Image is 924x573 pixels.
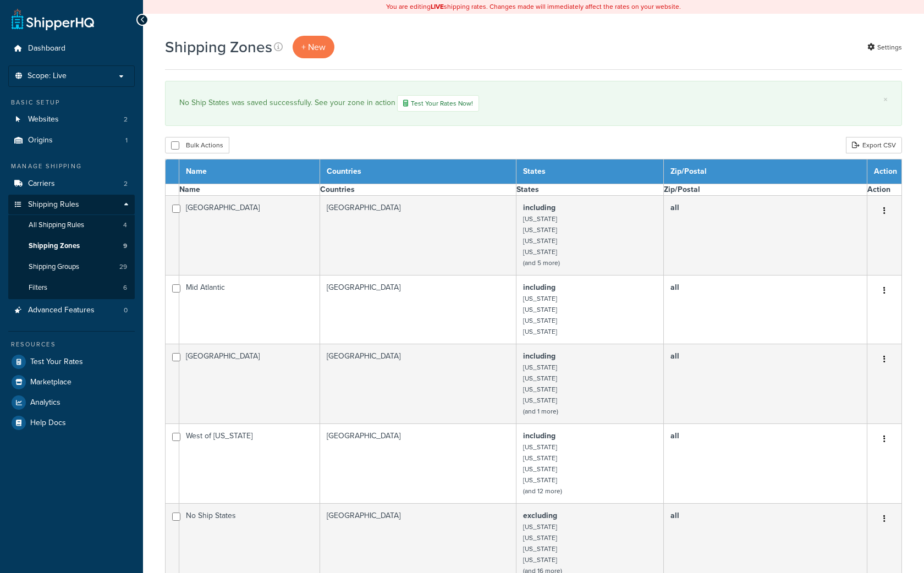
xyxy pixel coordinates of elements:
small: [US_STATE] [523,544,557,554]
small: (and 12 more) [523,486,562,496]
b: including [523,350,555,362]
b: including [523,282,555,293]
th: States [516,159,664,184]
small: [US_STATE] [523,373,557,383]
a: Test Your Rates Now! [397,95,479,112]
li: Advanced Features [8,300,135,321]
small: (and 1 more) [523,406,558,416]
td: [GEOGRAPHIC_DATA] [179,344,320,424]
a: Shipping Rules [8,195,135,215]
b: all [670,202,679,213]
th: Countries [320,184,516,196]
th: States [516,184,664,196]
span: Shipping Zones [29,241,80,251]
li: Shipping Rules [8,195,135,299]
div: No Ship States was saved successfully. See your zone in action [179,95,888,112]
a: Shipping Groups 29 [8,257,135,277]
li: Shipping Groups [8,257,135,277]
td: [GEOGRAPHIC_DATA] [320,424,516,504]
a: All Shipping Rules 4 [8,215,135,235]
a: Help Docs [8,413,135,433]
span: 29 [119,262,127,272]
b: all [670,430,679,442]
small: [US_STATE] [523,362,557,372]
small: [US_STATE] [523,214,557,224]
span: Marketplace [30,378,71,387]
span: Carriers [28,179,55,189]
th: Zip/Postal [664,184,867,196]
span: 1 [125,136,128,145]
small: [US_STATE] [523,533,557,543]
span: 9 [123,241,127,251]
b: all [670,282,679,293]
small: [US_STATE] [523,316,557,326]
small: (and 5 more) [523,258,560,268]
span: Advanced Features [28,306,95,315]
span: Help Docs [30,418,66,428]
th: Countries [320,159,516,184]
span: 0 [124,306,128,315]
th: Action [867,159,902,184]
h1: Shipping Zones [165,36,272,58]
td: [GEOGRAPHIC_DATA] [320,196,516,276]
a: ShipperHQ Home [12,8,94,30]
button: Bulk Actions [165,137,229,153]
a: Analytics [8,393,135,412]
li: Carriers [8,174,135,194]
a: Origins 1 [8,130,135,151]
small: [US_STATE] [523,395,557,405]
small: [US_STATE] [523,555,557,565]
th: Name [179,159,320,184]
a: Websites 2 [8,109,135,130]
div: Basic Setup [8,98,135,107]
span: Scope: Live [28,71,67,81]
li: Marketplace [8,372,135,392]
li: Filters [8,278,135,298]
a: Test Your Rates [8,352,135,372]
a: Shipping Zones 9 [8,236,135,256]
small: [US_STATE] [523,522,557,532]
li: Websites [8,109,135,130]
a: Advanced Features 0 [8,300,135,321]
small: [US_STATE] [523,384,557,394]
span: Test Your Rates [30,357,83,367]
td: West of [US_STATE] [179,424,320,504]
th: Zip/Postal [664,159,867,184]
span: 6 [123,283,127,293]
small: [US_STATE] [523,305,557,315]
b: all [670,510,679,521]
b: all [670,350,679,362]
li: Origins [8,130,135,151]
th: Name [179,184,320,196]
td: [GEOGRAPHIC_DATA] [320,344,516,424]
a: Carriers 2 [8,174,135,194]
span: Filters [29,283,47,293]
li: Shipping Zones [8,236,135,256]
td: Mid Atlantic [179,276,320,344]
li: All Shipping Rules [8,215,135,235]
a: Settings [867,40,902,55]
small: [US_STATE] [523,294,557,304]
span: 2 [124,115,128,124]
span: Dashboard [28,44,65,53]
b: LIVE [431,2,444,12]
small: [US_STATE] [523,327,557,337]
small: [US_STATE] [523,442,557,452]
span: Origins [28,136,53,145]
span: Shipping Groups [29,262,79,272]
a: + New [293,36,334,58]
a: Dashboard [8,38,135,59]
span: Analytics [30,398,61,407]
small: [US_STATE] [523,247,557,257]
a: Export CSV [846,137,902,153]
td: [GEOGRAPHIC_DATA] [179,196,320,276]
small: [US_STATE] [523,464,557,474]
th: Action [867,184,902,196]
div: Manage Shipping [8,162,135,171]
span: Websites [28,115,59,124]
span: Shipping Rules [28,200,79,210]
